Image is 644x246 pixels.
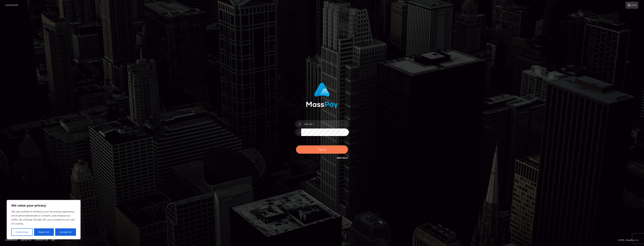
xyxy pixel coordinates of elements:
[4,237,19,243] a: Homepage
[50,237,56,243] a: API
[7,200,80,239] div: We value your privacy
[19,237,33,243] a: About Us
[306,83,338,108] img: MassPay Login
[34,228,54,236] button: Reject All
[337,157,348,159] a: Need Help?
[33,237,49,243] a: Contact Us
[11,228,33,236] button: Customise
[626,2,638,9] a: Login
[296,145,348,154] button: Sign in
[301,120,349,128] input: Username...
[11,210,76,226] p: We use cookies to enhance your browsing experience, serve personalised ads or content, and analys...
[11,204,76,208] p: We value your privacy
[5,2,18,9] a: Login Page
[55,228,76,236] button: Accept All
[618,238,641,242] div: © 2025 , MassPay Inc.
